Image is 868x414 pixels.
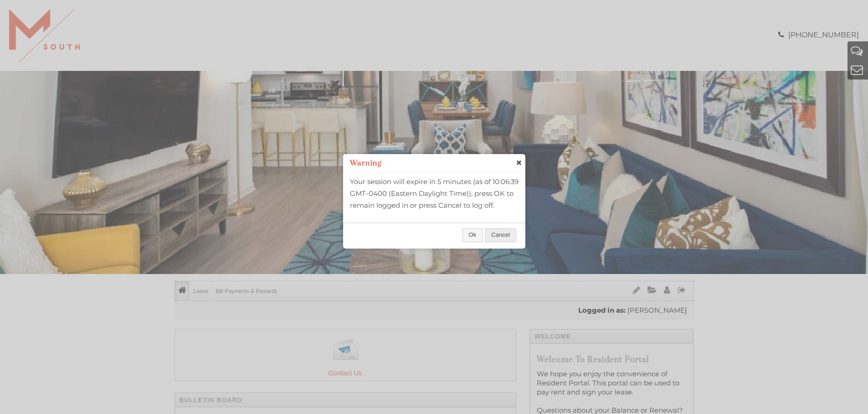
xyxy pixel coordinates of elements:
button: Cancel [485,228,516,242]
h2: Warning [350,159,382,168]
a: Contact [851,62,863,77]
a: close [515,158,524,166]
a: Help And Support [851,43,863,58]
span: Cancel [485,229,515,242]
button: Ok [462,228,483,242]
span: close [515,158,522,167]
span: Ok [463,229,483,242]
p: Your session will expire in 5 minutes (as of 10:06:39 GMT-0400 (Eastern Daylight Time)), press OK... [350,176,519,211]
